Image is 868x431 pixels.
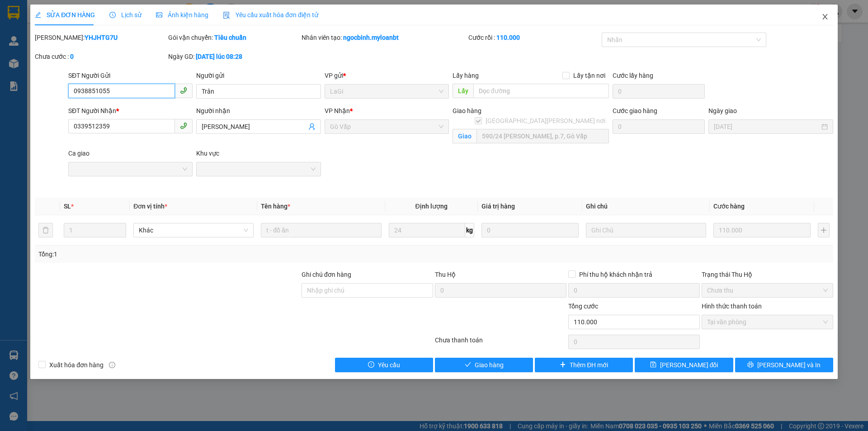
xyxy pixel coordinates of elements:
button: delete [38,223,53,237]
span: Giao hàng [475,360,504,370]
span: Yêu cầu xuất hóa đơn điện tử [223,11,318,19]
div: SĐT Người Gửi [68,71,193,81]
button: checkGiao hàng [435,358,533,372]
input: Ghi chú đơn hàng [302,283,433,298]
span: VP Nhận [325,107,350,114]
div: Gói vận chuyển: [168,33,300,43]
span: Xuất hóa đơn hàng [46,360,107,370]
span: check [465,361,471,369]
button: plus [818,223,830,237]
div: Trạng thái Thu Hộ [702,270,833,279]
span: [PERSON_NAME] và In [757,360,821,370]
div: Tổng: 1 [38,249,335,259]
span: Giao hàng [453,107,481,114]
span: Chưa thu [707,284,828,297]
span: plus [560,361,566,369]
div: SĐT Người Nhận [68,106,193,116]
span: close [821,13,829,20]
span: printer [747,361,754,369]
span: Gò Vấp [330,120,443,133]
label: Cước lấy hàng [613,72,653,79]
span: SL [64,203,71,210]
span: Thêm ĐH mới [570,360,608,370]
div: Người gửi [196,71,321,81]
input: Cước giao hàng [613,119,705,134]
label: Hình thức thanh toán [702,303,762,310]
span: Lịch sử [109,11,142,19]
span: Tại văn phòng [707,315,828,329]
span: user-add [308,123,316,130]
b: Tiêu chuẩn [214,34,246,41]
span: Đơn vị tính [133,203,167,210]
button: save[PERSON_NAME] đổi [635,358,733,372]
div: [PERSON_NAME]: [35,33,166,43]
span: Định lượng [415,203,448,210]
span: Lấy tận nơi [570,71,609,81]
img: icon [223,12,230,19]
input: Dọc đường [473,84,609,98]
label: Cước giao hàng [613,107,657,114]
span: Cước hàng [713,203,745,210]
span: Khác [139,223,248,237]
span: Lấy [453,84,473,98]
button: plusThêm ĐH mới [535,358,633,372]
span: save [650,361,656,369]
input: Ngày giao [714,122,819,132]
button: exclamation-circleYêu cầu [335,358,433,372]
span: Giao [453,129,476,143]
input: Ghi Chú [586,223,706,237]
span: Tổng cước [568,303,598,310]
label: Ca giao [68,150,90,157]
span: [GEOGRAPHIC_DATA][PERSON_NAME] nơi [482,116,609,126]
span: [PERSON_NAME] đổi [660,360,718,370]
div: Nhân viên tạo: [302,33,467,43]
span: Giá trị hàng [481,203,515,210]
span: picture [156,12,162,18]
button: Close [812,5,838,30]
b: YHJHTG7U [85,34,118,41]
div: Chưa cước : [35,52,166,62]
span: phone [180,87,187,94]
b: [DATE] lúc 08:28 [196,53,242,60]
span: info-circle [109,362,115,368]
input: 0 [481,223,579,237]
span: kg [465,223,474,237]
span: edit [35,12,41,18]
div: Chưa thanh toán [434,335,567,351]
span: LaGi [330,85,443,98]
span: Thu Hộ [435,271,456,278]
span: phone [180,122,187,129]
span: Tên hàng [261,203,290,210]
span: Ảnh kiện hàng [156,11,208,19]
div: Khu vực [196,148,321,158]
div: Ngày GD: [168,52,300,62]
div: Người nhận [196,106,321,116]
span: SỬA ĐƠN HÀNG [35,11,95,19]
label: Ngày giao [708,107,737,114]
b: 0 [70,53,74,60]
b: 110.000 [496,34,520,41]
span: Yêu cầu [378,360,400,370]
input: Giao tận nơi [476,129,609,143]
span: Lấy hàng [453,72,479,79]
span: clock-circle [109,12,116,18]
th: Ghi chú [582,198,710,215]
input: 0 [713,223,811,237]
div: Cước rồi : [468,33,600,43]
label: Ghi chú đơn hàng [302,271,351,278]
div: VP gửi [325,71,449,81]
button: printer[PERSON_NAME] và In [735,358,833,372]
input: Cước lấy hàng [613,84,705,99]
span: exclamation-circle [368,361,374,369]
input: VD: Bàn, Ghế [261,223,381,237]
span: Phí thu hộ khách nhận trả [576,270,656,279]
b: ngocbinh.myloanbt [343,34,399,41]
